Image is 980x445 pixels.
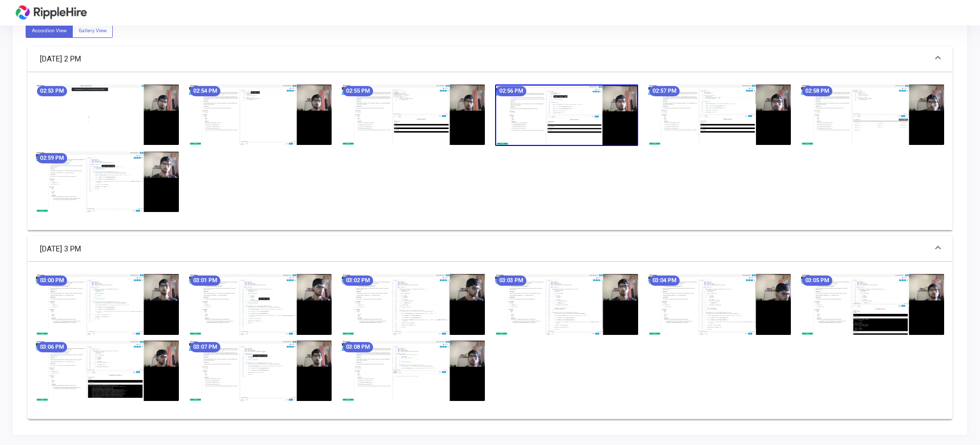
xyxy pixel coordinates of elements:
mat-chip: 02:55 PM [343,86,373,96]
mat-chip: 03:08 PM [343,342,373,352]
mat-chip: 03:06 PM [37,342,67,352]
mat-chip: 02:59 PM [37,153,67,163]
img: screenshot-1756977880177.jpeg [189,84,332,145]
mat-chip: 03:03 PM [496,276,526,286]
mat-panel-title: [DATE] 2 PM [40,53,928,65]
img: screenshot-1756978660144.jpeg [189,341,332,401]
mat-chip: 03:05 PM [802,276,832,286]
img: screenshot-1756978360129.jpeg [342,274,485,334]
mat-chip: 03:04 PM [649,276,680,286]
img: logo [13,3,90,23]
mat-chip: 03:00 PM [37,276,67,286]
mat-panel-title: [DATE] 3 PM [40,243,928,255]
img: screenshot-1756977820438.jpeg [36,84,179,145]
img: screenshot-1756978000106.jpeg [495,84,638,146]
img: screenshot-1756978300127.jpeg [189,274,332,334]
img: screenshot-1756978060132.jpeg [648,84,791,145]
img: screenshot-1756978241099.jpeg [36,274,179,334]
mat-expansion-panel-header: [DATE] 3 PM [28,236,952,262]
mat-chip: 02:58 PM [802,86,832,96]
img: screenshot-1756978540135.jpeg [801,274,944,334]
div: [DATE] 3 PM [28,262,952,419]
mat-chip: 03:01 PM [190,276,220,286]
img: screenshot-1756978180120.jpeg [36,152,179,212]
mat-chip: 02:57 PM [649,86,680,96]
mat-chip: 02:53 PM [37,86,67,96]
img: screenshot-1756978480146.jpeg [648,274,791,334]
mat-chip: 02:56 PM [496,86,526,96]
mat-chip: 03:07 PM [190,342,220,352]
label: Accordion View [26,24,73,38]
img: screenshot-1756978600357.jpeg [36,341,179,401]
mat-chip: 03:02 PM [343,276,373,286]
img: screenshot-1756978720137.jpeg [342,341,485,401]
img: screenshot-1756978120131.jpeg [801,84,944,145]
mat-expansion-panel-header: [DATE] 2 PM [28,47,952,72]
img: screenshot-1756977940144.jpeg [342,84,485,145]
img: screenshot-1756978420124.jpeg [495,274,638,334]
div: [DATE] 2 PM [28,72,952,230]
label: Gallery View [72,24,113,38]
mat-chip: 02:54 PM [190,86,220,96]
